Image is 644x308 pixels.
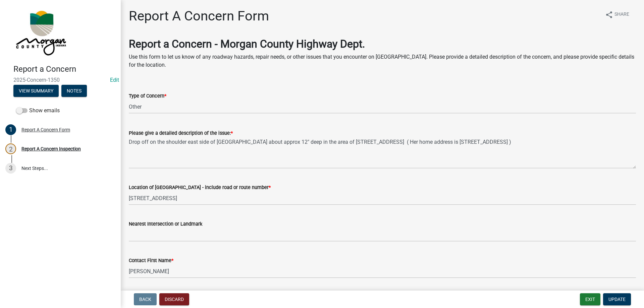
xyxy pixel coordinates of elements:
[159,293,189,305] button: Discard
[13,64,115,74] h4: Report a Concern
[129,258,173,263] label: Contact First Name
[16,107,60,115] label: Show emails
[61,85,87,97] button: Notes
[129,222,202,227] label: Nearest Intersection or Landmark
[13,77,107,83] span: 2025-Concern-1350
[605,11,613,19] i: share
[5,143,16,154] div: 2
[21,146,81,151] div: Report A Concern Inspection
[61,88,87,94] wm-modal-confirm: Notes
[614,11,629,19] span: Share
[21,127,70,132] div: Report A Concern Form
[580,293,600,305] button: Exit
[13,85,59,97] button: View Summary
[600,8,635,21] button: shareShare
[5,124,16,135] div: 1
[5,163,16,174] div: 3
[129,53,636,69] p: Use this form to let us know of any roadway hazards, repair needs, or other issues that you encou...
[110,77,119,83] a: Edit
[129,131,233,136] label: Please give a detailed description of the issue:
[139,297,151,302] span: Back
[129,94,166,99] label: Type of Concern
[603,293,631,305] button: Update
[129,185,271,190] label: Location of [GEOGRAPHIC_DATA] - include road or route number
[110,77,119,83] wm-modal-confirm: Edit Application Number
[129,38,365,50] strong: Report a Concern - Morgan County Highway Dept.
[13,88,59,94] wm-modal-confirm: Summary
[608,297,626,302] span: Update
[13,7,67,57] img: Morgan County, Indiana
[129,8,269,24] h1: Report A Concern Form
[134,293,157,305] button: Back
